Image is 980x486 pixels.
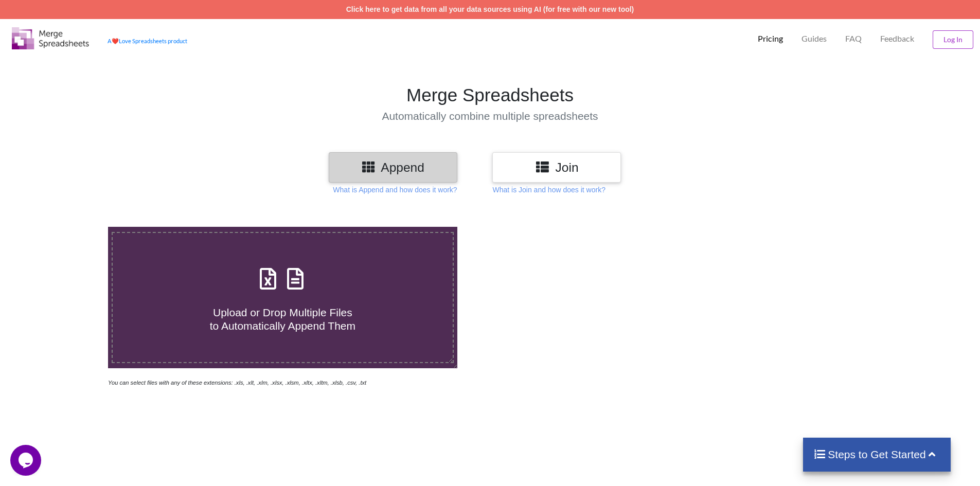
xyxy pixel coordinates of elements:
[10,445,43,476] iframe: chat widget
[500,160,613,175] h3: Join
[758,33,783,44] p: Pricing
[880,34,914,43] span: Feedback
[108,380,366,386] i: You can select files with any of these extensions: .xls, .xlt, .xlm, .xlsx, .xlsm, .xltx, .xltm, ...
[333,185,457,195] p: What is Append and how does it work?
[12,27,89,49] img: Logo.png
[801,33,827,44] p: Guides
[336,160,450,175] h3: Append
[845,33,862,44] p: FAQ
[813,448,940,461] h4: Steps to Get Started
[210,307,355,331] span: Upload or Drop Multiple Files to Automatically Append Them
[346,5,634,13] a: Click here to get data from all your data sources using AI (for free with our new tool)
[492,185,605,195] p: What is Join and how does it work?
[108,38,187,44] a: AheartLove Spreadsheets product
[112,38,119,44] span: heart
[933,30,973,49] button: Log In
